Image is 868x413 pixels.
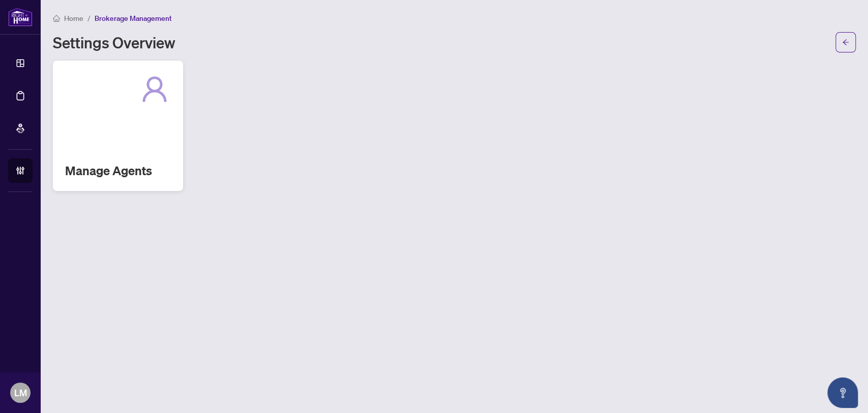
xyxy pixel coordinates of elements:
span: arrow-left [842,39,849,46]
li: / [87,12,91,24]
span: Brokerage Management [95,14,172,23]
h2: Manage Agents [65,162,171,179]
span: LM [14,386,27,400]
span: home [53,15,60,22]
h1: Settings Overview [53,34,175,50]
button: Open asap [827,377,858,408]
span: Home [64,14,83,23]
img: logo [8,8,33,26]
